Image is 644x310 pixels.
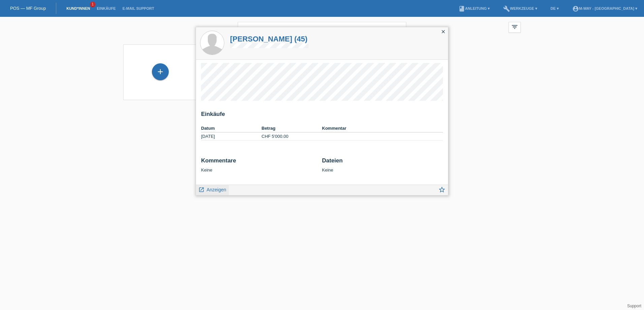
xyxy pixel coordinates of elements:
[500,6,541,10] a: buildWerkzeuge ▾
[63,6,93,10] a: Kund*innen
[569,6,641,10] a: account_circlem-way - [GEOGRAPHIC_DATA] ▾
[201,124,262,132] th: Datum
[201,111,443,121] h2: Einkäufe
[201,132,262,141] td: [DATE]
[93,6,119,10] a: Einkäufe
[201,157,317,173] div: Keine
[201,157,317,167] h2: Kommentare
[198,187,204,193] i: launch
[119,6,158,10] a: E-Mail Support
[322,157,443,167] h2: Dateien
[572,5,579,12] i: account_circle
[322,124,443,132] th: Kommentar
[503,5,510,12] i: build
[10,6,46,11] a: POS — MF Group
[458,5,465,12] i: book
[547,6,562,10] a: DE ▾
[511,23,518,31] i: filter_list
[206,187,226,192] span: Anzeigen
[90,2,95,7] span: 1
[455,6,493,10] a: bookAnleitung ▾
[238,22,406,38] input: Suche...
[627,304,641,308] a: Support
[230,35,309,43] a: [PERSON_NAME] (45)
[395,26,403,34] i: close
[438,186,446,193] i: star_border
[262,124,322,132] th: Betrag
[438,187,446,195] a: star_border
[198,185,226,193] a: launch Anzeigen
[322,157,443,173] div: Keine
[441,29,446,34] i: close
[152,66,168,77] div: Kund*in hinzufügen
[262,132,322,141] td: CHF 5'000.00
